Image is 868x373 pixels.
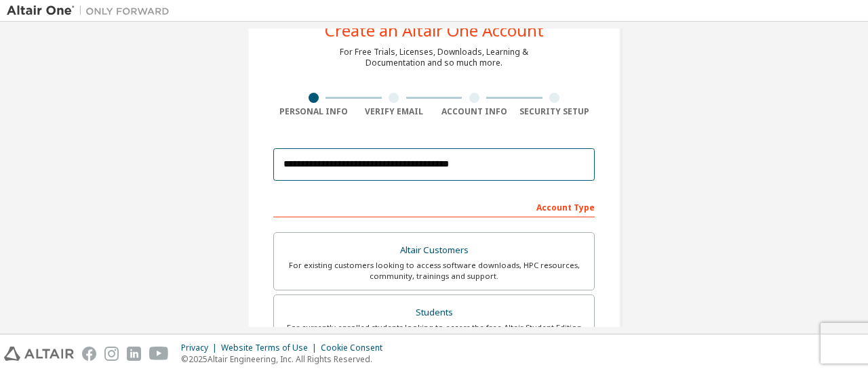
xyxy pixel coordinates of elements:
[321,343,391,353] div: Cookie Consent
[7,4,176,18] img: Altair One
[273,106,354,117] div: Personal Info
[181,343,221,353] div: Privacy
[282,260,586,282] div: For existing customers looking to access software downloads, HPC resources, community, trainings ...
[221,343,321,353] div: Website Terms of Use
[282,241,586,260] div: Altair Customers
[434,106,515,117] div: Account Info
[354,106,435,117] div: Verify Email
[82,347,96,361] img: facebook.svg
[149,347,169,361] img: youtube.svg
[515,106,595,117] div: Security Setup
[282,322,586,344] div: For currently enrolled students looking to access the free Altair Student Edition bundle and all ...
[181,353,391,365] p: © 2025 Altair Engineering, Inc. All Rights Reserved.
[127,347,141,361] img: linkedin.svg
[282,303,586,322] div: Students
[4,347,74,361] img: altair_logo.svg
[325,22,544,39] div: Create an Altair One Account
[273,196,595,217] div: Account Type
[104,347,119,361] img: instagram.svg
[340,47,528,68] div: For Free Trials, Licenses, Downloads, Learning & Documentation and so much more.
